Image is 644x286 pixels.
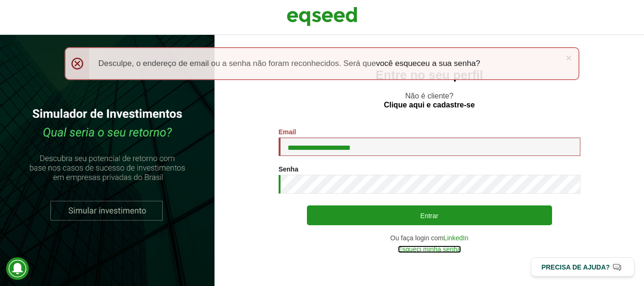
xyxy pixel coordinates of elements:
div: Desculpe, o endereço de email ou a senha não foram reconhecidos. Será que [65,47,580,80]
label: Email [279,129,296,135]
a: Clique aqui e cadastre-se [384,101,475,109]
a: × [566,53,571,63]
a: você esqueceu a sua senha? [376,59,480,67]
p: Não é cliente? [233,91,625,109]
a: Esqueci minha senha [398,246,461,253]
label: Senha [279,166,298,172]
div: Ou faça login com [279,235,580,241]
a: LinkedIn [444,235,469,241]
button: Entrar [307,205,552,225]
img: EqSeed Logo [287,5,357,28]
